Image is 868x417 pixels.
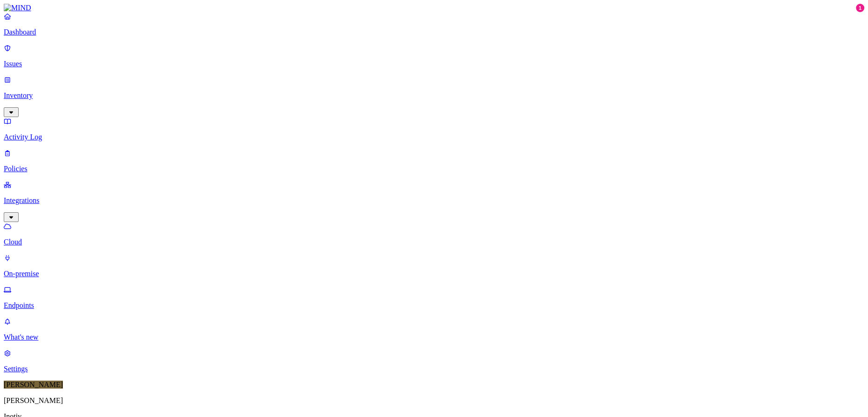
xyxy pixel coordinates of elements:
[4,196,864,205] p: Integrations
[4,349,864,373] a: Settings
[4,222,864,246] a: Cloud
[4,333,864,341] p: What's new
[4,91,864,100] p: Inventory
[4,76,864,116] a: Inventory
[4,4,864,12] a: MIND
[4,4,31,12] img: MIND
[4,117,864,141] a: Activity Log
[856,4,864,12] div: 1
[4,270,864,278] p: On-premise
[4,396,864,405] p: [PERSON_NAME]
[4,181,864,221] a: Integrations
[4,44,864,68] a: Issues
[4,60,864,68] p: Issues
[4,285,864,310] a: Endpoints
[4,254,864,278] a: On-premise
[4,165,864,173] p: Policies
[4,133,864,141] p: Activity Log
[4,301,864,310] p: Endpoints
[4,317,864,341] a: What's new
[4,238,864,246] p: Cloud
[4,149,864,173] a: Policies
[4,365,864,373] p: Settings
[4,12,864,36] a: Dashboard
[4,28,864,36] p: Dashboard
[4,381,63,389] span: [PERSON_NAME]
